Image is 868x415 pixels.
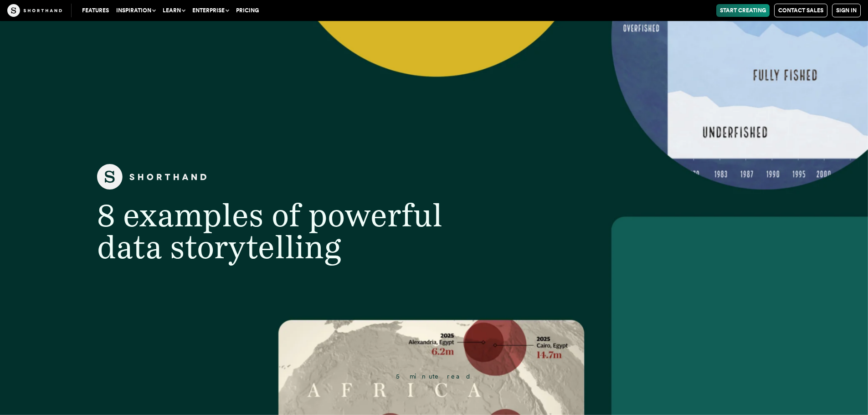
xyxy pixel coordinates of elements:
button: Inspiration [113,4,159,17]
a: Pricing [232,4,262,17]
button: Enterprise [189,4,232,17]
a: Sign in [832,4,861,17]
button: Learn [159,4,189,17]
img: The Craft [7,4,62,17]
span: 5 minute read [396,373,472,380]
a: Contact Sales [774,4,827,17]
span: 8 examples of powerful data storytelling [97,196,442,266]
a: Start Creating [716,4,770,17]
a: Features [78,4,113,17]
